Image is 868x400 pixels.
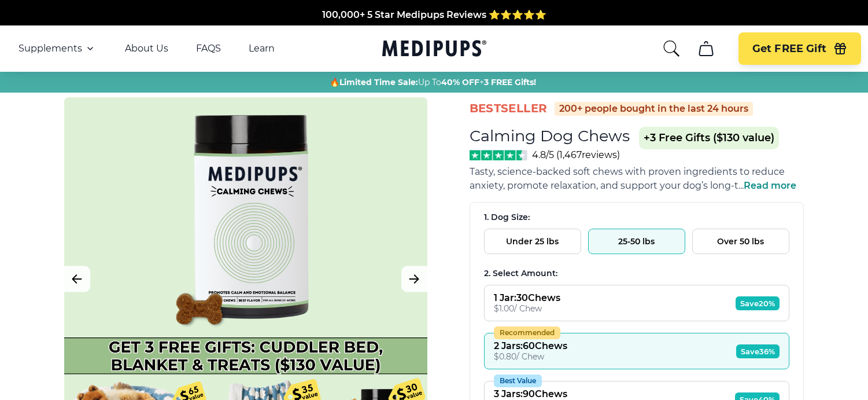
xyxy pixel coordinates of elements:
[470,150,528,160] img: Stars - 4.8
[639,127,779,149] span: +3 Free Gifts ($130 value)
[19,42,97,56] button: Supplements
[484,229,581,254] button: Under 25 lbs
[249,43,275,54] a: Learn
[470,101,548,116] span: BestSeller
[738,32,861,65] button: Get FREE Gift
[494,303,560,314] div: $ 1.00 / Chew
[484,285,789,321] button: 1 Jar:30Chews$1.00/ ChewSave20%
[744,180,796,191] span: Read more
[494,388,567,399] div: 3 Jars : 90 Chews
[64,266,90,292] button: Previous Image
[322,9,546,20] span: 100,000+ 5 Star Medipups Reviews ⭐️⭐️⭐️⭐️⭐️
[494,292,560,303] div: 1 Jar : 30 Chews
[494,326,560,339] div: Recommended
[752,42,826,56] span: Get FREE Gift
[125,43,168,54] a: About Us
[196,43,221,54] a: FAQS
[19,43,82,54] span: Supplements
[532,149,620,160] span: 4.8/5 ( 1,467 reviews)
[494,375,542,387] div: Best Value
[588,229,685,254] button: 25-50 lbs
[494,340,567,351] div: 2 Jars : 60 Chews
[692,229,789,254] button: Over 50 lbs
[692,35,720,63] button: cart
[401,266,427,292] button: Next Image
[738,180,796,191] span: ...
[484,268,789,279] div: 2. Select Amount:
[484,212,789,223] div: 1. Dog Size:
[736,344,780,358] span: Save 36%
[470,166,785,177] span: Tasty, science-backed soft chews with proven ingredients to reduce
[494,351,567,362] div: $ 0.80 / Chew
[382,38,486,61] a: Medipups
[330,76,536,88] span: 🔥 Up To +
[470,126,630,145] h1: Calming Dog Chews
[470,180,738,191] span: anxiety, promote relaxation, and support your dog’s long-t
[555,102,753,116] div: 200+ people bought in the last 24 hours
[662,39,681,58] button: search
[484,333,789,369] button: Recommended2 Jars:60Chews$0.80/ ChewSave36%
[736,296,780,310] span: Save 20%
